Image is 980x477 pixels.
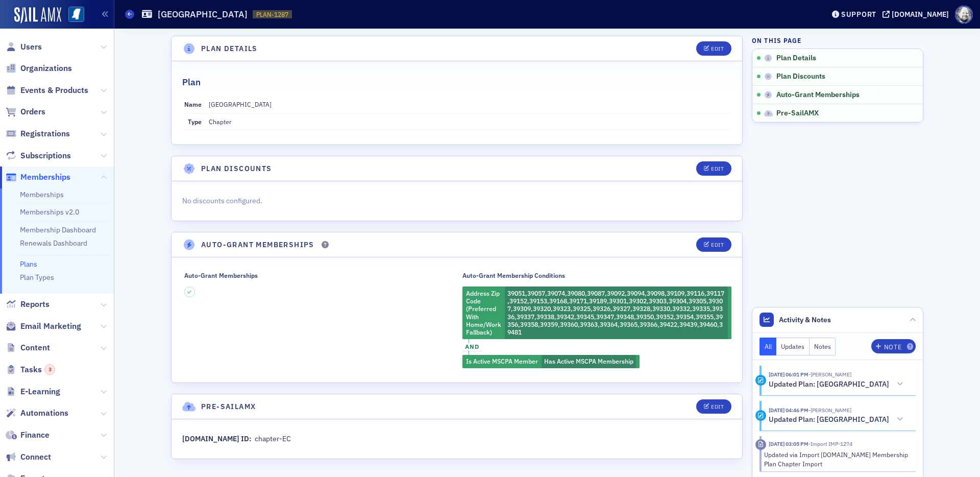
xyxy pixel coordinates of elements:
span: Email Marketing [20,321,81,332]
span: Memberships [20,172,70,183]
button: Edit [696,237,731,252]
a: View Homepage [61,7,84,24]
a: Reports [6,299,50,310]
span: Content [20,342,50,353]
dd: [GEOGRAPHIC_DATA] [209,96,730,112]
a: Events & Products [6,85,88,96]
a: Registrations [6,128,70,139]
h5: Updated Plan: [GEOGRAPHIC_DATA] [769,415,889,424]
span: PLAN-1287 [256,10,288,19]
button: Updated Plan: [GEOGRAPHIC_DATA] [769,414,907,425]
h4: Plan Discounts [201,163,272,174]
span: Registrations [20,128,70,139]
div: Edit [711,166,724,172]
a: Automations [6,408,68,419]
span: Connect [20,451,51,463]
time: 5/5/2025 03:05 PM [769,440,808,447]
h4: Auto-Grant Memberships [201,240,314,250]
a: Memberships [6,172,70,183]
div: chapter-EC [255,434,291,444]
span: Organizations [20,63,72,74]
div: Updated via Import [DOMAIN_NAME] Membership Plan Chapter Import [764,450,909,469]
div: Edit [711,242,724,248]
h4: Plan Details [201,43,258,54]
span: Reports [20,299,50,310]
button: [DOMAIN_NAME] [883,11,952,18]
button: Edit [696,399,731,414]
a: Content [6,342,50,353]
span: Subscriptions [20,150,71,161]
h4: Pre-SailAMX [201,401,256,412]
a: E-Learning [6,386,60,397]
span: Luke Abell [808,371,851,378]
img: SailAMX [68,7,84,22]
h2: Plan [182,76,201,89]
span: Auto-Grant Memberships [776,90,860,100]
div: [DOMAIN_NAME] [892,10,949,19]
button: Updated Plan: [GEOGRAPHIC_DATA] [769,379,907,390]
dd: Chapter [209,113,730,130]
div: Auto-Grant Membership Conditions [462,272,565,279]
a: Membership Dashboard [20,225,96,234]
a: Email Marketing [6,321,81,332]
span: Plan Discounts [776,72,825,81]
button: Edit [696,41,731,56]
p: No discounts configured. [182,196,731,206]
button: Note [871,339,916,353]
button: Updates [776,338,810,355]
a: Tasks3 [6,364,55,375]
span: Name [184,100,202,108]
span: Luke Abell [808,407,851,414]
span: E-Learning [20,386,60,397]
span: Tasks [20,364,55,375]
div: 3 [44,364,55,375]
span: Plan Details [776,54,816,63]
span: Profile [955,6,973,23]
button: Notes [810,338,836,355]
span: Import IMP-1274 [808,440,852,447]
div: Note [884,344,901,350]
a: Organizations [6,63,72,74]
span: Activity & Notes [779,315,831,325]
a: Subscriptions [6,150,71,161]
span: Orders [20,106,45,117]
a: Plans [20,259,37,269]
div: Edit [711,404,724,410]
a: Orders [6,106,45,117]
a: Users [6,41,42,53]
h1: [GEOGRAPHIC_DATA] [158,8,248,20]
a: Renewals Dashboard [20,238,87,248]
time: 5/5/2025 06:01 PM [769,371,808,378]
time: 5/5/2025 04:46 PM [769,407,808,414]
span: Type [188,117,202,126]
a: Connect [6,451,51,463]
span: Events & Products [20,85,88,96]
div: Auto-Grant Memberships [184,272,258,279]
button: Edit [696,161,731,176]
div: Edit [711,46,724,52]
div: Activity [755,410,766,421]
img: SailAMX [14,7,61,23]
div: Activity [755,375,766,386]
div: Imported Activity [755,439,766,450]
button: All [759,338,777,355]
span: Finance [20,430,50,441]
a: Finance [6,430,50,441]
div: [DOMAIN_NAME] ID: [182,434,251,444]
span: Pre-SailAMX [776,109,819,118]
a: Memberships [20,190,64,199]
div: Support [841,10,876,19]
span: Automations [20,408,68,419]
h4: On this page [752,36,923,45]
a: Memberships v2.0 [20,207,79,217]
span: Users [20,41,42,53]
h5: Updated Plan: [GEOGRAPHIC_DATA] [769,380,889,389]
a: Plan Types [20,273,54,282]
